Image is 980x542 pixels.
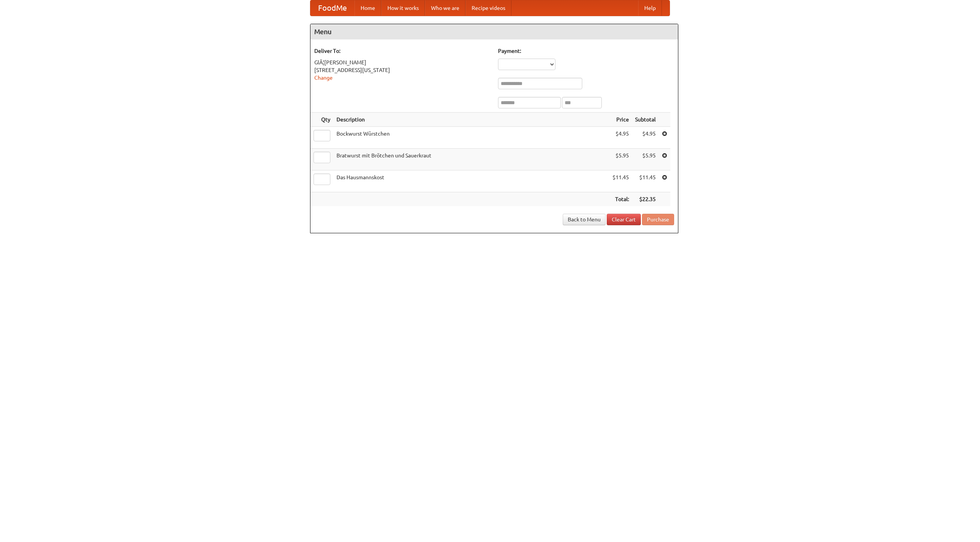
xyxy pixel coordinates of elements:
[465,0,511,16] a: Recipe videos
[609,113,632,127] th: Price
[632,149,659,170] td: $5.95
[425,0,465,16] a: Who we are
[354,0,381,16] a: Home
[314,75,333,81] a: Change
[638,0,662,16] a: Help
[333,149,609,170] td: Bratwurst mit Brötchen und Sauerkraut
[333,127,609,149] td: Bockwurst Würstchen
[333,113,609,127] th: Description
[563,214,606,225] a: Back to Menu
[314,59,490,66] div: GlÃ¦[PERSON_NAME]
[314,66,490,74] div: [STREET_ADDRESS][US_STATE]
[632,192,659,206] th: $22.35
[310,24,678,39] h4: Menu
[632,170,659,192] td: $11.45
[609,149,632,170] td: $5.95
[642,214,674,225] button: Purchase
[607,214,641,225] a: Clear Cart
[632,127,659,149] td: $4.95
[310,113,333,127] th: Qty
[333,170,609,192] td: Das Hausmannskost
[609,192,632,206] th: Total:
[609,170,632,192] td: $11.45
[314,47,490,55] h5: Deliver To:
[609,127,632,149] td: $4.95
[381,0,425,16] a: How it works
[310,0,354,16] a: FoodMe
[632,113,659,127] th: Subtotal
[498,47,674,55] h5: Payment:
